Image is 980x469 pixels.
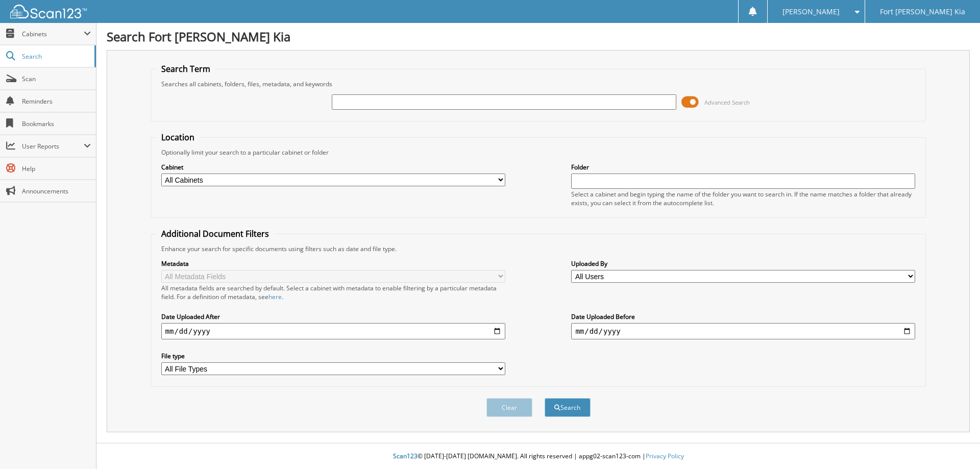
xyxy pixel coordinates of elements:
[161,323,505,339] input: start
[161,259,505,268] label: Metadata
[22,119,91,128] span: Bookmarks
[161,163,505,171] label: Cabinet
[393,452,418,460] span: Scan123
[571,190,915,207] div: Select a cabinet and begin typing the name of the folder you want to search in. If the name match...
[161,312,505,321] label: Date Uploaded After
[161,284,505,301] div: All metadata fields are searched by default. Select a cabinet with metadata to enable filtering b...
[156,148,921,157] div: Optionally limit your search to a particular cabinet or folder
[156,228,274,239] legend: Additional Document Filters
[880,9,965,15] span: Fort [PERSON_NAME] Kia
[545,398,591,417] button: Search
[22,30,84,38] span: Cabinets
[156,132,200,143] legend: Location
[571,259,915,268] label: Uploaded By
[22,52,89,61] span: Search
[22,75,91,83] span: Scan
[156,244,921,253] div: Enhance your search for specific documents using filters such as date and file type.
[22,164,91,173] span: Help
[10,5,87,18] img: scan123-logo-white.svg
[156,80,921,88] div: Searches all cabinets, folders, files, metadata, and keywords
[107,28,970,45] h1: Search Fort [PERSON_NAME] Kia
[571,312,915,321] label: Date Uploaded Before
[156,63,215,75] legend: Search Term
[22,142,84,151] span: User Reports
[704,98,750,106] span: Advanced Search
[268,292,282,301] a: here
[646,452,684,460] a: Privacy Policy
[161,352,505,360] label: File type
[96,444,980,469] div: © [DATE]-[DATE] [DOMAIN_NAME]. All rights reserved | appg02-scan123-com |
[571,163,915,171] label: Folder
[22,187,91,195] span: Announcements
[571,323,915,339] input: end
[486,398,532,417] button: Clear
[22,97,91,106] span: Reminders
[782,9,840,15] span: [PERSON_NAME]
